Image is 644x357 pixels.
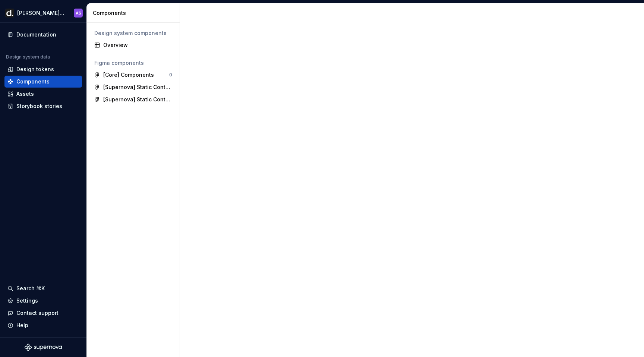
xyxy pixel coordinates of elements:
img: b918d911-6884-482e-9304-cbecc30deec6.png [5,9,14,18]
div: Overview [103,41,172,49]
a: Assets [4,88,82,100]
div: Contact support [16,309,59,317]
a: Overview [91,39,175,51]
div: Search ⌘K [16,285,45,292]
a: Components [4,76,82,88]
div: Documentation [16,31,56,38]
a: [Supernova] Static Content Part 2 [91,94,175,105]
div: [Supernova] Static Content [103,83,172,91]
div: Components [93,9,177,17]
a: [Core] Components0 [91,69,175,81]
a: Settings [4,295,82,307]
div: AS [76,10,81,16]
a: Design tokens [4,63,82,75]
div: Figma components [94,59,172,67]
button: Help [4,319,82,331]
div: Assets [16,90,34,98]
a: Documentation [4,29,82,41]
div: 0 [169,72,172,78]
div: [Core] Components [103,71,154,79]
div: [Supernova] Static Content Part 2 [103,96,172,103]
div: Design system components [94,29,172,37]
button: Search ⌘K [4,282,82,294]
div: [PERSON_NAME] UI [17,9,65,17]
div: Help [16,322,28,329]
div: Settings [16,297,38,304]
div: Components [16,78,50,85]
button: Contact support [4,307,82,319]
svg: Supernova Logo [25,344,62,351]
a: [Supernova] Static Content [91,81,175,93]
button: [PERSON_NAME] UIAS [1,5,85,21]
div: Storybook stories [16,102,62,110]
div: Design tokens [16,66,54,73]
div: Design system data [6,54,50,60]
a: Storybook stories [4,100,82,112]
